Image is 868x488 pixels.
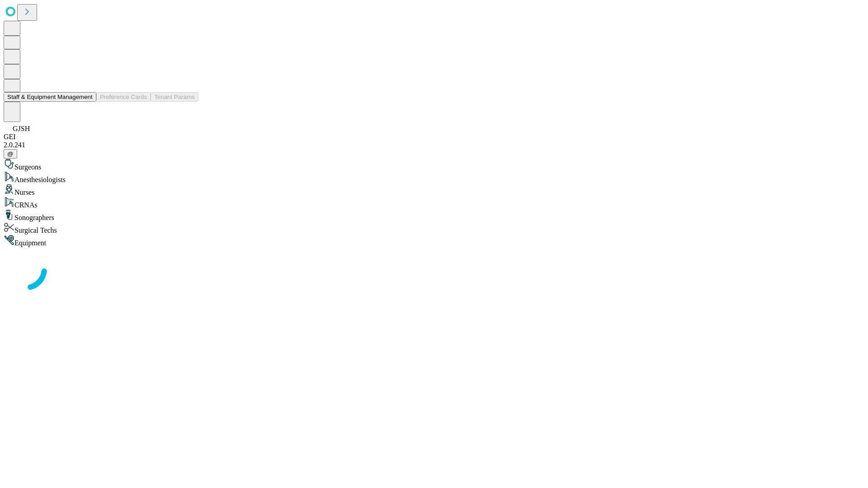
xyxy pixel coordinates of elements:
[4,133,864,141] div: GEI
[151,92,198,102] button: Tenant Params
[4,141,864,149] div: 2.0.241
[4,159,864,171] div: Surgeons
[4,209,864,222] div: Sonographers
[13,125,30,132] span: GJSH
[4,149,17,159] button: @
[4,171,864,184] div: Anesthesiologists
[4,222,864,235] div: Surgical Techs
[96,92,151,102] button: Preference Cards
[4,197,864,209] div: CRNAs
[7,150,14,157] span: @
[4,184,864,197] div: Nurses
[4,92,96,102] button: Staff & Equipment Management
[4,235,864,247] div: Equipment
